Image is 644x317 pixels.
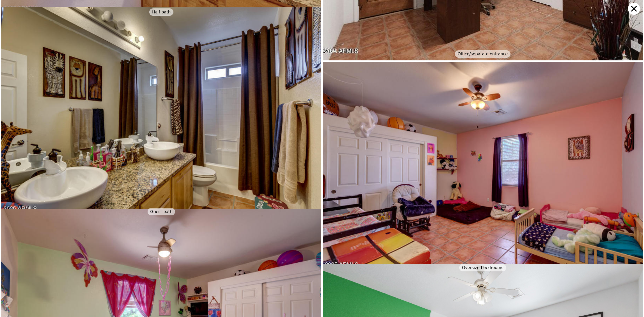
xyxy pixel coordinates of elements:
[323,62,643,274] img: Oversized bedrooms
[148,208,175,215] div: Guest bath
[459,264,506,271] div: Oversized bedrooms
[1,7,321,218] img: Guest bath
[149,8,173,16] div: Half bath
[455,50,510,58] div: Office/separate entrance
